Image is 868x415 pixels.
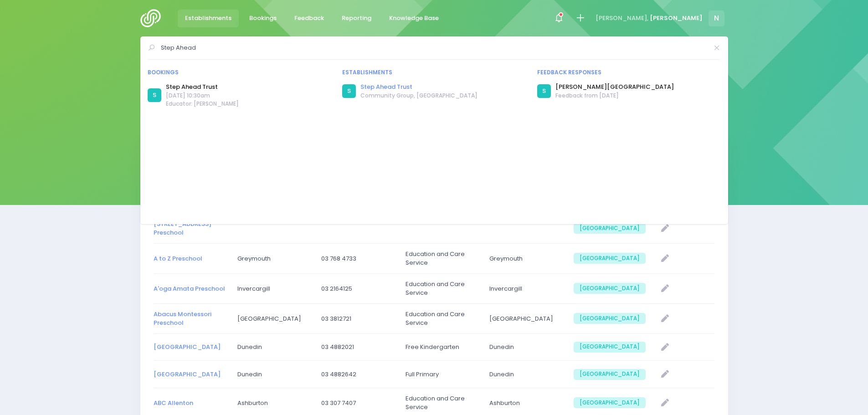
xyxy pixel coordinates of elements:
td: A'oga Amata Preschool [154,274,231,304]
td: South Island [568,244,652,274]
span: Education and Care Service [406,280,478,297]
span: Greymouth [237,254,309,263]
td: South Island [568,361,652,388]
td: Greymouth [231,244,315,274]
td: A to Z Preschool [154,244,231,274]
td: 120 Aerodrome Rd Preschool [154,214,231,244]
td: Education and Care Service [400,304,483,334]
span: 03 768 4733 [321,254,393,263]
span: 03 4882021 [321,343,393,352]
span: [GEOGRAPHIC_DATA] [489,314,561,323]
a: [GEOGRAPHIC_DATA] [154,343,221,351]
span: [GEOGRAPHIC_DATA] [574,313,646,324]
span: Knowledge Base [389,14,439,23]
a: [STREET_ADDRESS] Preschool [154,220,211,237]
a: Edit [657,281,673,296]
td: Dunedin [231,361,315,388]
a: Step Ahead Trust [360,82,478,92]
a: Edit [657,395,673,410]
div: Feedback responses [537,68,721,77]
span: Ashburton [237,399,309,408]
td: South Island [568,334,652,361]
td: null [652,214,714,244]
td: 03 3812721 [315,304,399,334]
td: Full Primary [400,361,483,388]
span: Greymouth [489,254,561,263]
td: Invercargill [231,274,315,304]
td: Abbotsford Kindergarten [154,334,231,361]
span: Educator: [PERSON_NAME] [166,100,239,108]
a: Establishments [178,10,239,27]
span: 03 2164125 [321,284,393,293]
span: Feedback from [DATE] [555,92,674,100]
span: Dunedin [489,343,561,352]
a: Knowledge Base [382,10,447,27]
a: A'oga Amata Preschool [154,284,225,293]
span: Reporting [342,14,371,23]
span: [GEOGRAPHIC_DATA] [574,397,646,408]
td: South Island [568,214,652,244]
span: Feedback [294,14,324,23]
td: null [652,334,714,361]
td: Dunedin [483,334,567,361]
span: 03 3812721 [321,314,393,323]
span: Bookings [249,14,277,23]
a: [GEOGRAPHIC_DATA] [154,370,221,379]
a: Edit [657,340,673,355]
span: Invercargill [489,284,561,293]
td: Education and Care Service [400,274,483,304]
td: null [652,304,714,334]
a: ABC Allenton [154,399,193,407]
div: Establishments [342,68,526,77]
span: 03 307 7407 [321,399,393,408]
td: 03 4882021 [315,334,399,361]
span: Dunedin [237,343,309,352]
div: S [537,84,551,98]
span: [GEOGRAPHIC_DATA] [574,369,646,380]
td: null [652,274,714,304]
span: 03 4882642 [321,370,393,379]
span: N [709,10,724,26]
div: Bookings [148,68,331,77]
td: Abacus Montessori Preschool [154,304,231,334]
a: [PERSON_NAME][GEOGRAPHIC_DATA] [555,82,674,92]
input: Search for anything (like establishments, bookings, or feedback) [161,41,708,55]
a: Bookings [242,10,284,27]
td: South Island [568,274,652,304]
a: Edit [657,251,673,266]
span: Full Primary [406,370,478,379]
span: Dunedin [237,370,309,379]
span: Invercargill [237,284,309,293]
span: Dunedin [489,370,561,379]
a: A to Z Preschool [154,254,202,263]
span: [DATE] 10:30am [166,92,239,100]
span: Education and Care Service [406,310,478,328]
td: null [652,361,714,388]
td: Greymouth [483,244,567,274]
div: S [148,88,161,102]
td: Dunedin [231,334,315,361]
td: Abbotsford School [154,361,231,388]
span: [GEOGRAPHIC_DATA] [237,314,309,323]
td: Christchurch [483,304,567,334]
a: Feedback [287,10,332,27]
a: Edit [657,367,673,382]
td: Christchurch [231,304,315,334]
td: null [652,244,714,274]
span: Establishments [185,14,231,23]
td: 03 768 4733 [315,244,399,274]
div: S [342,84,356,98]
td: Dunedin [483,361,567,388]
td: Education and Care Service [400,244,483,274]
a: Step Ahead Trust [166,82,239,92]
span: Community Group, [GEOGRAPHIC_DATA] [360,92,478,100]
span: Education and Care Service [406,250,478,267]
span: [GEOGRAPHIC_DATA] [574,253,646,264]
span: [PERSON_NAME] [650,14,703,23]
a: Reporting [334,10,379,27]
td: 03 2164125 [315,274,399,304]
span: [GEOGRAPHIC_DATA] [574,283,646,294]
a: Edit [657,221,673,236]
td: South Island [568,304,652,334]
td: Invercargill [483,274,567,304]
